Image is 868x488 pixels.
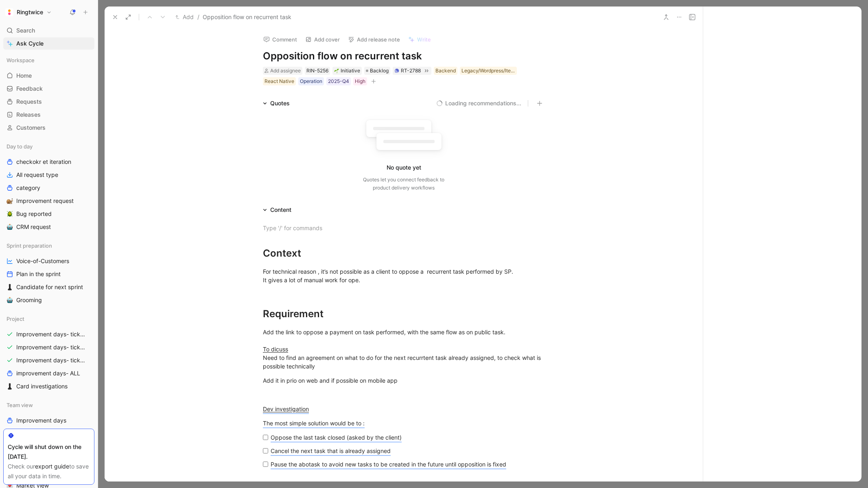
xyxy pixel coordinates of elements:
span: Improvement request [16,197,74,205]
span: Home [16,72,32,80]
div: Sprint preparation [3,240,94,252]
div: Add the link to oppose a payment on task performed, with the same flow as on public task. Need to... [263,328,544,370]
span: Grooming [16,296,42,304]
span: Team view [7,401,33,409]
a: Improvement days- tickets ready- backend [3,341,94,353]
span: Releases [16,111,41,119]
div: Requirement [263,307,544,321]
img: 🐌 [7,198,13,204]
div: Day to day [3,140,94,152]
span: Day to day [7,142,33,150]
a: Voice-of-Customers [3,255,94,267]
mark: The most simple solution would be to : [263,420,365,427]
a: Plan in the sprint [3,268,94,280]
span: Opposition flow on recurrent task [203,12,291,22]
span: Card investigations [16,382,68,390]
span: Search [16,26,35,35]
button: Loading recommendations... [436,98,521,108]
a: Improvement days [3,414,94,427]
span: / [197,12,199,22]
a: ♟️Candidate for next sprint [3,281,94,293]
img: Ringtwice [5,8,13,16]
span: Project [7,315,24,323]
div: Workspace [3,54,94,66]
a: Releases [3,109,94,121]
u: Dev investigation [263,405,309,412]
button: Add cover [302,34,343,45]
button: ♟️ [5,282,15,292]
h1: Ringtwice [17,9,43,16]
img: 🤖 [7,297,13,303]
div: ProjectImprovement days- tickets ready- ReactImprovement days- tickets ready- backendImprovement ... [3,313,94,392]
div: Legacy/Wordpress/Iterable [461,67,515,75]
span: Improvement days- tickets ready- React [16,330,86,338]
a: 🤸Ope view projects [3,427,94,440]
h1: Opposition flow on recurrent task [263,50,544,63]
a: improvement days- ALL [3,367,94,379]
a: checkokr et iteration [3,156,94,168]
img: ♟️ [7,284,13,290]
img: ♟️ [7,383,13,390]
span: All request type [16,171,58,179]
div: No quote yet [387,163,421,172]
div: Project [3,313,94,325]
div: Add it in prio on web and if possible on mobile app [263,376,544,385]
button: Add [173,12,196,22]
span: category [16,184,40,192]
a: 🪲Bug reported [3,208,94,220]
div: Initiative [334,67,360,75]
span: Improvement days [16,416,66,425]
div: Backlog [364,67,390,75]
span: Backlog [370,67,389,75]
span: Requests [16,98,42,106]
span: Bug reported [16,210,52,218]
span: Improvement days- tickets ready- backend [16,343,86,351]
div: Operation [300,77,322,85]
div: Quotes let you connect feedback to product delivery workflows [363,176,444,192]
div: Team view [3,399,94,411]
span: Voice-of-Customers [16,257,69,265]
div: Cycle will shut down on the [DATE]. [8,442,90,462]
a: Improvement days- tickets ready- React [3,328,94,340]
div: Backend [435,67,456,75]
span: Workspace [7,56,35,64]
div: RIN-5256 [306,67,328,75]
button: Add release note [344,34,404,45]
a: Ask Cycle [3,37,94,50]
div: 2025-Q4 [328,77,349,85]
span: Feedback [16,85,43,93]
a: All request type [3,169,94,181]
img: 🪲 [7,211,13,217]
div: High [355,77,365,85]
a: 🤖CRM request [3,221,94,233]
span: Sprint preparation [7,242,52,250]
a: category [3,182,94,194]
a: export guide [35,463,69,470]
div: Quotes [270,98,290,108]
button: Write [404,34,435,45]
a: ♟️Card investigations [3,380,94,392]
div: Context [263,246,544,261]
span: improvement days- ALL [16,369,80,377]
a: Home [3,70,94,82]
span: Improvement days- tickets ready-legacy [16,356,86,364]
button: 🤖 [5,222,15,232]
span: Write [417,36,431,43]
a: Feedback [3,83,94,95]
div: Check our to save all your data in time. [8,462,90,481]
a: 🐌Improvement request [3,195,94,207]
a: Improvement days- tickets ready-legacy [3,354,94,366]
div: Content [260,205,295,215]
img: 🤖 [7,224,13,230]
span: Plan in the sprint [16,270,61,278]
a: Requests [3,96,94,108]
span: CRM request [16,223,51,231]
button: RingtwiceRingtwice [3,7,54,18]
div: Content [270,205,291,215]
span: Candidate for next sprint [16,283,83,291]
div: RT-2788 [401,67,421,75]
button: Comment [260,34,301,45]
button: 🐌 [5,196,15,206]
span: checkokr et iteration [16,158,71,166]
mark: Cancel the next task that is already assigned [271,447,391,454]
